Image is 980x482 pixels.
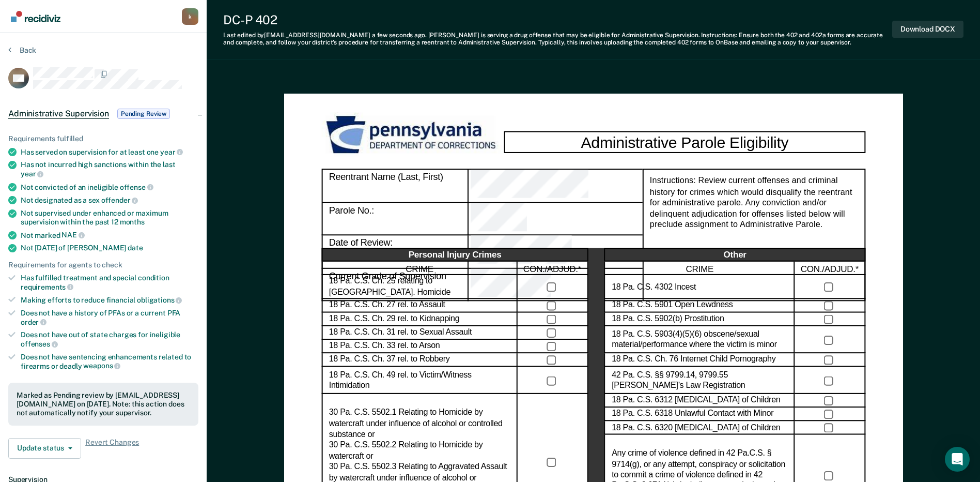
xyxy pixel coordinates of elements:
div: Instructions: Review current offenses and criminal history for crimes which would disqualify the ... [642,169,865,301]
div: CRIME [321,262,517,275]
div: Has not incurred high sanctions within the last [21,160,198,178]
img: Recidiviz [11,11,60,22]
label: 18 Pa. C.S. Ch. 25 relating to [GEOGRAPHIC_DATA]. Homicide [329,276,510,298]
div: Requirements fulfilled [8,134,198,143]
span: months [120,218,145,226]
div: Reentrant Name (Last, First) [321,169,468,203]
label: 18 Pa. C.S. 5901 Open Lewdness [612,300,733,311]
span: offenses [21,340,58,348]
div: Not convicted of an ineligible [21,183,198,192]
label: 18 Pa. C.S. 6318 Unlawful Contact with Minor [612,409,773,420]
label: 18 Pa. C.S. Ch. 31 rel. to Sexual Assault [329,327,471,338]
label: 18 Pa. C.S. 6320 [MEDICAL_DATA] of Children [612,423,780,433]
label: 18 Pa. C.S. Ch. 37 rel. to Robbery [329,355,449,366]
div: Marked as Pending review by [EMAIL_ADDRESS][DOMAIN_NAME] on [DATE]. Note: this action does not au... [17,391,190,417]
div: CON./ADJUD.* [795,262,865,275]
div: Does not have sentencing enhancements related to firearms or deadly [21,353,198,370]
label: 18 Pa. C.S. Ch. 76 Internet Child Pornography [612,355,775,366]
div: CON./ADJUD.* [517,262,588,275]
div: Open Intercom Messenger [945,447,970,472]
span: obligations [137,296,182,304]
div: Does not have a history of PFAs or a current PFA order [21,309,198,326]
div: Not marked [21,231,198,240]
span: weapons [83,361,120,370]
div: CRIME [604,262,795,275]
span: offense [120,183,153,191]
div: Date of Review: [321,235,468,268]
div: Personal Injury Crimes [321,248,588,262]
label: 18 Pa. C.S. 6312 [MEDICAL_DATA] of Children [612,395,780,406]
div: k [182,8,198,25]
div: Requirements for agents to check [8,261,198,269]
label: 18 Pa. C.S. 5903(4)(5)(6) obscene/sexual material/performance where the victim is minor [612,329,787,351]
div: Parole No.: [469,203,643,235]
button: Profile dropdown button [182,8,198,25]
label: 18 Pa. C.S. 4302 Incest [612,282,696,293]
span: year [160,148,183,156]
label: 18 Pa. C.S. Ch. 49 rel. to Victim/Witness Intimidation [329,370,510,391]
label: 18 Pa. C.S. Ch. 29 rel. to Kidnapping [329,314,459,325]
img: PDOC Logo [321,112,504,158]
div: Other [604,248,865,262]
div: Has fulfilled treatment and special condition [21,274,198,291]
div: DC-P 402 [223,12,892,27]
label: 42 Pa. C.S. §§ 9799.14, 9799.55 [PERSON_NAME]’s Law Registration [612,370,787,391]
label: 18 Pa. C.S. 5902(b) Prostitution [612,314,724,325]
div: Not supervised under enhanced or maximum supervision within the past 12 [21,209,198,227]
button: Download DOCX [892,21,963,38]
div: Making efforts to reduce financial [21,295,198,305]
div: Reentrant Name (Last, First) [469,169,643,203]
div: Administrative Parole Eligibility [504,131,865,153]
button: Update status [8,438,81,459]
div: Parole No.: [321,203,468,235]
div: Last edited by [EMAIL_ADDRESS][DOMAIN_NAME] . [PERSON_NAME] is serving a drug offense that may be... [223,32,892,47]
button: Back [8,46,36,55]
span: requirements [21,283,73,291]
span: date [128,244,143,252]
label: 18 Pa. C.S. Ch. 33 rel. to Arson [329,341,440,352]
div: Date of Review: [469,235,643,268]
span: NAE [61,231,84,239]
span: offender [101,196,138,204]
div: Not [DATE] of [PERSON_NAME] [21,244,198,252]
label: 18 Pa. C.S. Ch. 27 rel. to Assault [329,300,445,311]
div: Does not have out of state charges for ineligible [21,330,198,348]
span: year [21,170,43,178]
div: Has served on supervision for at least one [21,147,198,157]
span: Pending Review [117,109,170,119]
span: a few seconds ago [372,32,425,39]
span: Revert Changes [85,438,139,459]
div: Not designated as a sex [21,195,198,205]
span: Administrative Supervision [8,109,109,119]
